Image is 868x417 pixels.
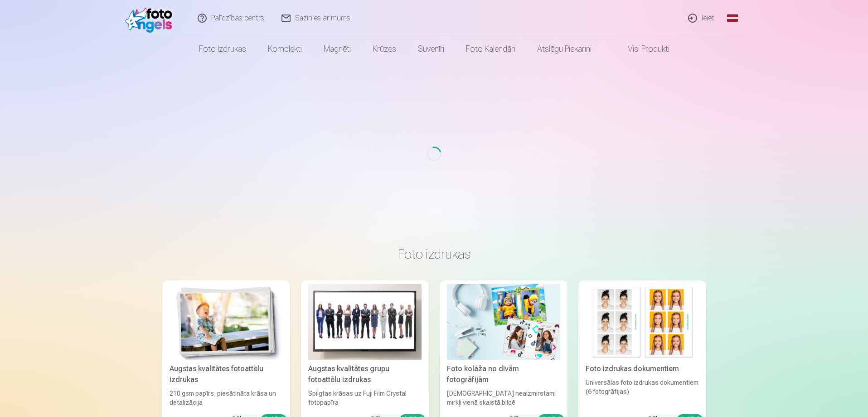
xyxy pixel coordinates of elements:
div: Spilgtas krāsas uz Fuji Film Crystal fotopapīra [305,389,425,407]
a: Visi produkti [602,36,680,62]
a: Suvenīri [407,36,455,62]
div: [DEMOGRAPHIC_DATA] neaizmirstami mirkļi vienā skaistā bildē [443,389,564,407]
div: Foto izdrukas dokumentiem [582,363,703,374]
a: Magnēti [313,36,362,62]
div: 210 gsm papīrs, piesātināta krāsa un detalizācija [166,389,286,407]
img: Foto izdrukas dokumentiem [586,284,699,360]
div: Foto kolāža no divām fotogrāfijām [443,363,564,385]
img: Foto kolāža no divām fotogrāfijām [447,284,560,360]
a: Foto izdrukas [188,36,257,62]
img: /fa1 [125,4,177,33]
img: Augstas kvalitātes grupu fotoattēlu izdrukas [308,284,422,360]
div: Augstas kvalitātes fotoattēlu izdrukas [166,363,286,385]
div: Augstas kvalitātes grupu fotoattēlu izdrukas [305,363,425,385]
a: Foto kalendāri [455,36,526,62]
a: Komplekti [257,36,313,62]
img: Augstas kvalitātes fotoattēlu izdrukas [170,284,283,360]
div: Universālas foto izdrukas dokumentiem (6 fotogrāfijas) [582,378,703,407]
a: Atslēgu piekariņi [526,36,602,62]
a: Krūzes [362,36,407,62]
h3: Foto izdrukas [170,246,699,262]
